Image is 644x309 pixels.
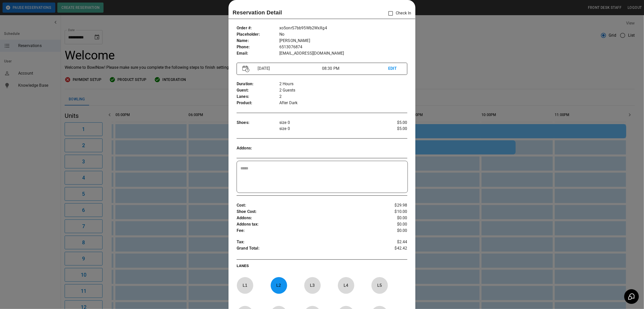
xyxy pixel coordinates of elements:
p: xo5onrS7bb95Wb2WxXg4 [279,25,407,31]
p: No [279,31,407,38]
p: 2 Guests [279,87,407,94]
p: Grand Total : [237,245,379,253]
p: L 5 [371,279,388,291]
p: After Dark [279,100,407,106]
p: $5.00 [379,126,407,132]
p: [PERSON_NAME] [279,38,407,44]
p: Addons : [237,145,279,151]
p: [EMAIL_ADDRESS][DOMAIN_NAME] [279,50,407,57]
p: Fee : [237,228,379,234]
p: $29.98 [379,202,407,209]
p: $10.00 [379,209,407,215]
p: Addons : [237,215,379,221]
p: L 4 [338,279,354,291]
p: [DATE] [256,65,322,72]
p: Lanes : [237,94,279,100]
p: $0.00 [379,215,407,221]
p: $42.42 [379,245,407,253]
p: LANES [237,263,407,270]
p: Name : [237,38,279,44]
p: L 2 [270,279,287,291]
p: Duration : [237,81,279,87]
p: size 0 [279,120,379,126]
p: $0.00 [379,221,407,228]
p: 6513076874 [279,44,407,50]
p: Guest : [237,87,279,94]
img: Vector [242,65,250,72]
p: L 3 [304,279,321,291]
p: Email : [237,50,279,57]
p: EDIT [388,65,401,72]
p: $2.44 [379,239,407,245]
p: 2 [279,94,407,100]
p: Placeholder : [237,31,279,38]
p: 08:30 PM [322,65,388,72]
p: size 0 [279,126,379,132]
p: Shoe Cost : [237,209,379,215]
p: L 1 [237,279,253,291]
p: Tax : [237,239,379,245]
p: Addons tax : [237,221,379,228]
p: 2 Hours [279,81,407,87]
p: Shoes : [237,120,279,126]
p: Check In [385,8,411,19]
p: $0.00 [379,228,407,234]
p: Order # : [237,25,279,31]
p: Product : [237,100,279,106]
p: $5.00 [379,120,407,126]
p: Phone : [237,44,279,50]
p: Reservation Detail [233,8,282,17]
p: Cost : [237,202,379,209]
